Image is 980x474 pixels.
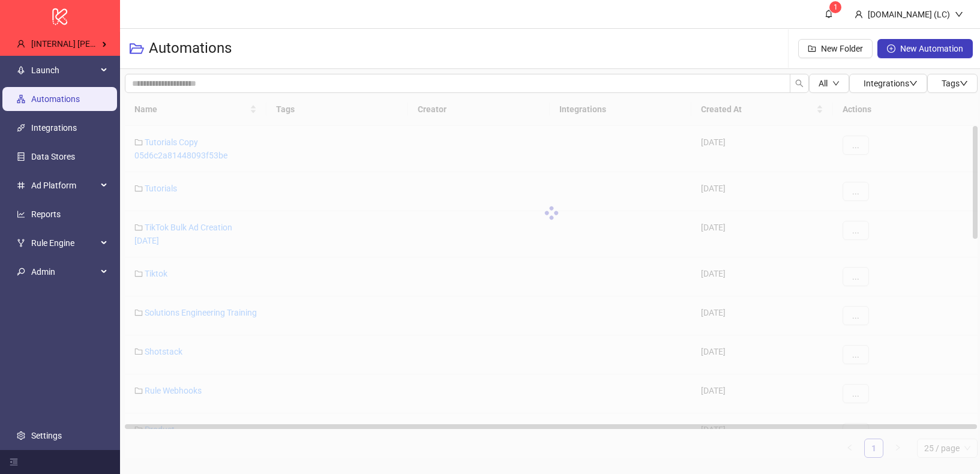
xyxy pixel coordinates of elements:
button: Alldown [809,74,849,93]
span: rocket [17,66,25,74]
div: [DOMAIN_NAME] (LC) [863,8,955,21]
a: Data Stores [31,152,75,161]
sup: 1 [829,1,841,13]
span: down [960,79,968,88]
span: Rule Engine [31,231,97,255]
span: Tags [942,79,968,88]
button: New Folder [798,39,873,58]
button: Integrationsdown [849,74,927,93]
span: fork [17,239,25,247]
button: Tagsdown [927,74,978,93]
span: number [17,181,25,190]
span: user [17,40,25,48]
button: New Automation [877,39,973,58]
span: Ad Platform [31,173,97,197]
span: folder-add [808,44,816,53]
span: down [955,10,963,19]
span: key [17,268,25,276]
span: Admin [31,260,97,284]
span: Launch [31,58,97,82]
span: user [855,10,863,19]
h3: Automations [149,39,232,58]
span: plus-circle [887,44,895,53]
a: Reports [31,209,61,219]
a: Settings [31,431,62,440]
span: Integrations [864,79,918,88]
span: menu-fold [10,458,18,466]
span: folder-open [130,41,144,56]
span: New Folder [821,44,863,53]
span: 1 [834,3,838,11]
span: All [819,79,828,88]
span: down [909,79,918,88]
span: search [795,79,804,88]
span: New Automation [900,44,963,53]
span: down [832,80,840,87]
span: bell [825,10,833,18]
a: Integrations [31,123,77,133]
a: Automations [31,94,80,104]
span: [INTERNAL] [PERSON_NAME] Kitchn [31,39,167,49]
